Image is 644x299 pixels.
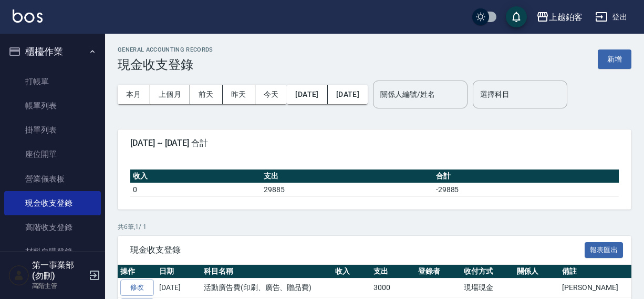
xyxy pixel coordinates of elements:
a: 新增 [598,54,631,64]
td: 活動廣告費(印刷、廣告、贈品費) [201,278,333,297]
th: 操作 [118,265,157,278]
p: 共 6 筆, 1 / 1 [118,222,631,232]
th: 收入 [333,265,371,278]
a: 報表匯出 [585,244,624,254]
td: 3000 [371,278,416,297]
img: Person [8,265,29,286]
th: 日期 [157,265,201,278]
button: 櫃檯作業 [4,38,101,65]
button: 新增 [598,49,631,69]
a: 帳單列表 [4,94,101,118]
a: 打帳單 [4,69,101,94]
a: 材料自購登錄 [4,240,101,264]
th: 收付方式 [461,265,514,278]
h3: 現金收支登錄 [118,57,213,72]
td: [DATE] [157,278,201,297]
a: 座位開單 [4,142,101,166]
p: 高階主管 [32,281,86,291]
a: 高階收支登錄 [4,215,101,240]
button: save [506,6,527,27]
button: 上越鉑客 [532,6,587,28]
h5: 第一事業部 (勿刪) [32,260,86,281]
th: 合計 [433,170,619,183]
th: 科目名稱 [201,265,333,278]
th: 支出 [371,265,416,278]
a: 修改 [120,280,154,296]
button: [DATE] [287,85,327,104]
button: 今天 [255,85,287,104]
td: -29885 [433,183,619,196]
span: [DATE] ~ [DATE] 合計 [130,138,619,148]
button: [DATE] [328,85,368,104]
button: 本月 [118,85,150,104]
button: 昨天 [223,85,255,104]
td: 現場現金 [461,278,514,297]
th: 關係人 [514,265,560,278]
td: 0 [130,183,261,196]
button: 上個月 [150,85,190,104]
button: 登出 [591,7,631,27]
a: 營業儀表板 [4,167,101,191]
td: 29885 [261,183,433,196]
th: 登錄者 [416,265,461,278]
a: 現金收支登錄 [4,191,101,215]
th: 收入 [130,170,261,183]
button: 前天 [190,85,223,104]
th: 支出 [261,170,433,183]
h2: GENERAL ACCOUNTING RECORDS [118,46,213,53]
div: 上越鉑客 [549,11,583,24]
a: 掛單列表 [4,118,101,142]
img: Logo [13,9,43,23]
span: 現金收支登錄 [130,245,585,255]
button: 報表匯出 [585,242,624,258]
